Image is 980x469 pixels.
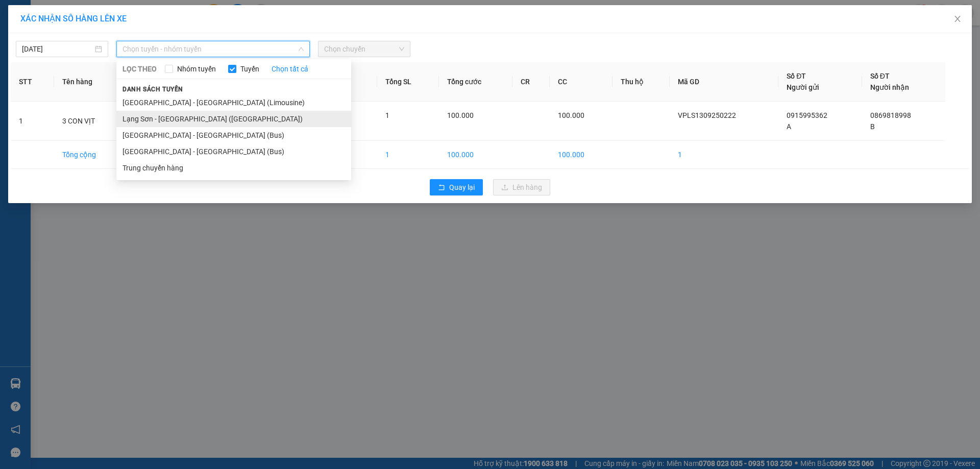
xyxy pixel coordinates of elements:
[447,111,474,119] span: 100.000
[512,62,550,102] th: CR
[236,63,263,75] span: Tuyến
[439,62,512,102] th: Tổng cước
[385,111,389,119] span: 1
[173,63,220,75] span: Nhóm tuyến
[11,62,54,102] th: STT
[870,111,911,119] span: 0869818998
[122,63,157,75] span: LỌC THEO
[11,102,54,141] td: 1
[438,184,445,192] span: rollback
[116,111,351,127] li: Lạng Sơn - [GEOGRAPHIC_DATA] ([GEOGRAPHIC_DATA])
[54,102,127,141] td: 3 CON VỊT
[493,179,550,195] button: uploadLên hàng
[122,41,304,57] span: Chọn tuyến - nhóm tuyến
[116,85,189,94] span: Danh sách tuyến
[377,62,439,102] th: Tổng SL
[787,122,791,131] span: A
[870,122,875,131] span: B
[787,72,806,80] span: Số ĐT
[558,111,584,119] span: 100.000
[943,5,972,34] button: Close
[377,141,439,169] td: 1
[430,179,483,195] button: rollbackQuay lại
[22,43,93,55] input: 14/09/2025
[272,63,308,75] a: Chọn tất cả
[787,83,819,91] span: Người gửi
[116,143,351,160] li: [GEOGRAPHIC_DATA] - [GEOGRAPHIC_DATA] (Bus)
[678,111,736,119] span: VPLS1309250222
[439,141,512,169] td: 100.000
[953,15,962,23] span: close
[550,141,612,169] td: 100.000
[612,62,670,102] th: Thu hộ
[670,62,778,102] th: Mã GD
[54,62,127,102] th: Tên hàng
[324,41,404,57] span: Chọn chuyến
[116,127,351,143] li: [GEOGRAPHIC_DATA] - [GEOGRAPHIC_DATA] (Bus)
[54,141,127,169] td: Tổng cộng
[550,62,612,102] th: CC
[787,111,827,119] span: 0915995362
[116,94,351,111] li: [GEOGRAPHIC_DATA] - [GEOGRAPHIC_DATA] (Limousine)
[870,83,909,91] span: Người nhận
[449,182,475,193] span: Quay lại
[20,14,127,23] span: XÁC NHẬN SỐ HÀNG LÊN XE
[298,46,304,52] span: down
[116,160,351,176] li: Trung chuyển hàng
[670,141,778,169] td: 1
[870,72,890,80] span: Số ĐT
